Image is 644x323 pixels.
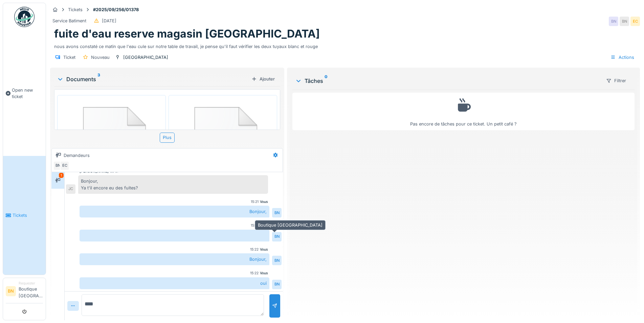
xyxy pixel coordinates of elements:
[14,7,35,27] img: Badge_color-CXgf-gQk.svg
[54,41,636,50] div: nous avons constaté ce matin que l'eau cule sur notre table de travail, je pense qu'il faut vérif...
[6,286,16,296] li: BN
[609,17,618,26] div: BN
[630,17,640,26] div: EC
[620,17,629,26] div: BN
[607,52,637,62] div: Actions
[53,161,63,170] div: BN
[603,76,629,86] div: Filtrer
[272,232,282,241] div: BN
[12,87,43,100] span: Open new ticket
[297,96,630,127] div: Pas encore de tâches pour ce ticket. Un petit café ?
[80,277,269,289] div: oui
[13,212,43,218] span: Tickets
[255,220,326,230] div: Boutique [GEOGRAPHIC_DATA]
[260,247,268,252] div: Vous
[260,271,268,276] div: Vous
[123,54,168,61] div: [GEOGRAPHIC_DATA]
[170,97,275,198] img: 84750757-fdcc6f00-afbb-11ea-908a-1074b026b06b.png
[60,161,69,170] div: EC
[160,133,175,142] div: Plus
[19,281,43,302] li: Boutique [GEOGRAPHIC_DATA]
[249,74,277,84] div: Ajouter
[64,152,90,159] div: Demandeurs
[97,75,100,83] sup: 3
[6,281,43,303] a: BN RequesterBoutique [GEOGRAPHIC_DATA]
[251,223,259,228] div: 15:21
[260,199,268,204] div: Vous
[63,54,75,61] div: Ticket
[3,156,46,275] a: Tickets
[91,54,110,61] div: Nouveau
[80,253,269,265] div: Bonjour,
[66,184,75,194] div: JC
[78,175,268,193] div: Bonjour, Ya t'il encore eu des fuites?
[325,77,328,85] sup: 0
[272,280,282,289] div: BN
[250,247,259,252] div: 15:22
[272,256,282,265] div: BN
[90,6,141,13] strong: #2025/09/256/01378
[52,18,86,24] div: Service Batiment
[251,199,259,204] div: 15:21
[250,271,259,276] div: 15:22
[272,208,282,217] div: BN
[80,206,269,217] div: Bonjour,
[54,27,320,40] h1: fuite d'eau reserve magasin [GEOGRAPHIC_DATA]
[68,6,83,13] div: Tickets
[59,173,64,178] div: 1
[3,31,46,156] a: Open new ticket
[19,281,43,286] div: Requester
[57,75,249,83] div: Documents
[102,18,116,24] div: [DATE]
[59,97,164,198] img: 84750757-fdcc6f00-afbb-11ea-908a-1074b026b06b.png
[295,77,600,85] div: Tâches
